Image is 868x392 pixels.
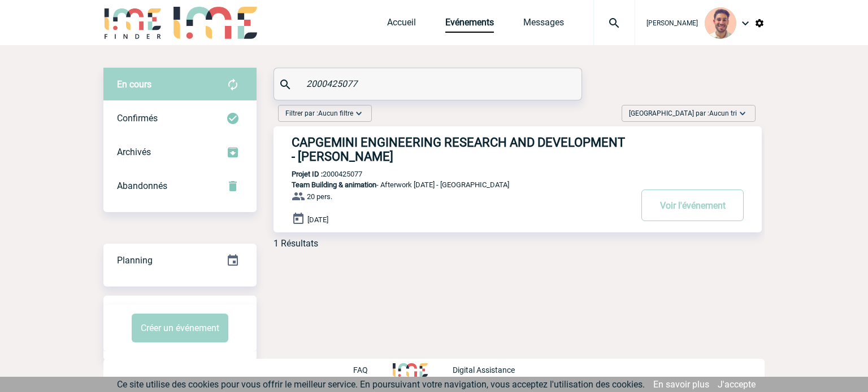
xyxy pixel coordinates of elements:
[387,17,416,33] a: Accueil
[641,190,744,221] button: Voir l'événement
[445,17,494,33] a: Evénements
[274,135,762,164] a: CAPGEMINI ENGINEERING RESEARCH AND DEVELOPMENT - [PERSON_NAME]
[393,363,428,377] img: http://www.idealmeetingsevents.fr/
[274,180,631,189] p: - Afterwork [DATE] - [GEOGRAPHIC_DATA]
[117,255,153,266] span: Planning
[737,108,748,119] img: baseline_expand_more_white_24dp-b.png
[117,180,167,191] span: Abandonnés
[646,19,698,27] span: [PERSON_NAME]
[353,108,364,119] img: baseline_expand_more_white_24dp-b.png
[303,76,555,92] input: Rechercher un événement par son nom
[103,68,257,102] div: Retrouvez ici tous vos évènements avant confirmation
[523,17,564,33] a: Messages
[653,379,709,390] a: En savoir plus
[117,147,151,157] span: Archivés
[117,79,151,90] span: En cours
[318,109,353,117] span: Aucun filtre
[453,365,515,375] p: Digital Assistance
[718,379,756,390] a: J'accepte
[292,170,323,178] b: Projet ID :
[307,215,328,224] span: [DATE]
[117,113,158,124] span: Confirmés
[705,7,736,39] img: 132114-0.jpg
[353,365,368,375] p: FAQ
[132,314,228,342] button: Créer un événement
[353,364,393,375] a: FAQ
[103,169,257,203] div: Retrouvez ici tous vos événements annulés
[274,170,362,178] p: 2000425077
[103,7,162,39] img: IME-Finder
[292,135,631,164] h3: CAPGEMINI ENGINEERING RESEARCH AND DEVELOPMENT - [PERSON_NAME]
[103,244,257,278] div: Retrouvez ici tous vos événements organisés par date et état d'avancement
[709,109,737,117] span: Aucun tri
[274,238,318,249] div: 1 Résultats
[629,108,737,119] span: [GEOGRAPHIC_DATA] par :
[103,243,257,276] a: Planning
[307,192,332,201] span: 20 pers.
[292,180,376,189] span: Team Building & animation
[285,108,353,119] span: Filtrer par :
[103,135,257,169] div: Retrouvez ici tous les événements que vous avez décidé d'archiver
[117,379,645,390] span: Ce site utilise des cookies pour vous offrir le meilleur service. En poursuivant votre navigation...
